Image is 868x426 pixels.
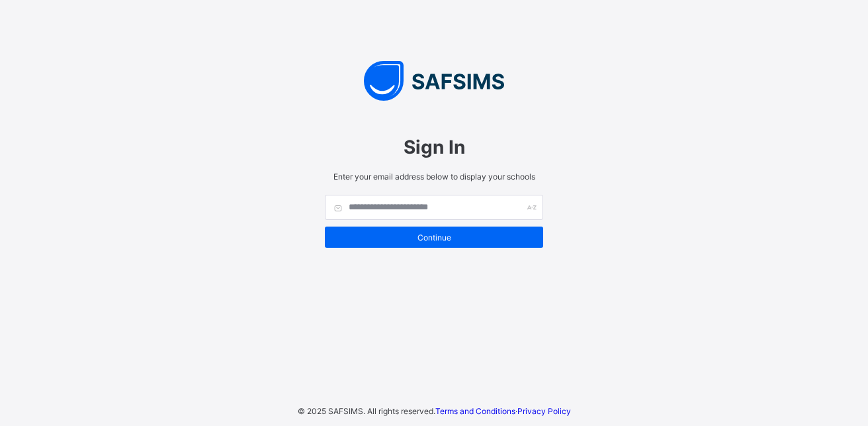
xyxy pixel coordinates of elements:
[435,406,571,416] span: ·
[312,61,556,101] img: SAFSIMS Logo
[335,233,533,242] span: Continue
[325,172,543,182] span: Enter your email address below to display your schools
[517,406,571,416] a: Privacy Policy
[298,406,435,416] span: © 2025 SAFSIMS. All rights reserved.
[435,406,515,416] a: Terms and Conditions
[325,136,543,158] span: Sign In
